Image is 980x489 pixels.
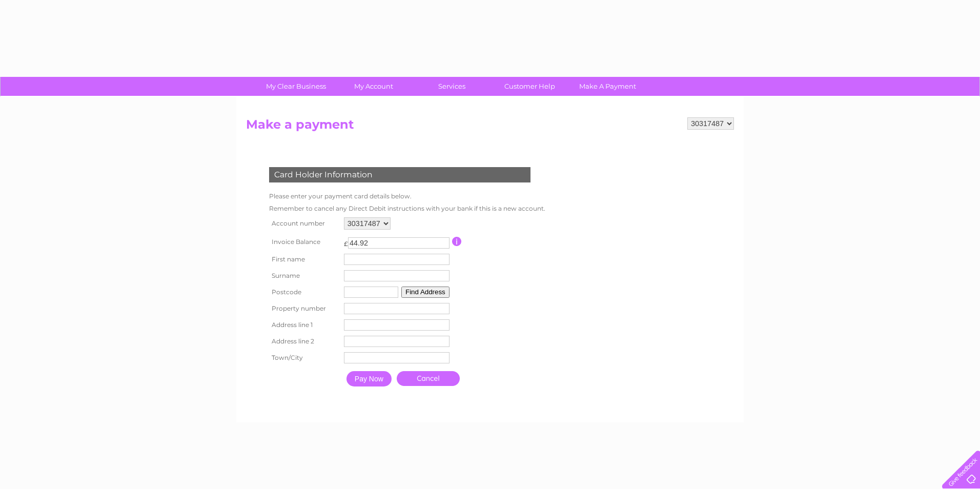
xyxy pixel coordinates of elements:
th: Account number [267,215,341,232]
th: Surname [267,268,341,284]
th: Invoice Balance [267,232,341,251]
input: Pay Now [346,371,392,386]
div: Card Holder Information [269,167,530,182]
th: Property number [267,300,341,317]
th: Town/City [267,350,341,366]
a: My Account [332,77,416,96]
th: Postcode [267,284,341,300]
th: Address line 2 [267,333,341,350]
a: Customer Help [487,77,572,96]
th: Address line 1 [267,317,341,333]
a: My Clear Business [254,77,338,96]
a: Make A Payment [565,77,650,96]
td: £ [344,235,348,248]
button: Find Address [401,287,450,298]
input: Information [452,237,462,246]
h2: Make a payment [246,117,734,137]
th: First name [267,251,341,268]
a: Services [410,77,494,96]
td: Please enter your payment card details below. [267,190,548,202]
a: Cancel [397,371,460,386]
td: Remember to cancel any Direct Debit instructions with your bank if this is a new account. [267,202,548,215]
